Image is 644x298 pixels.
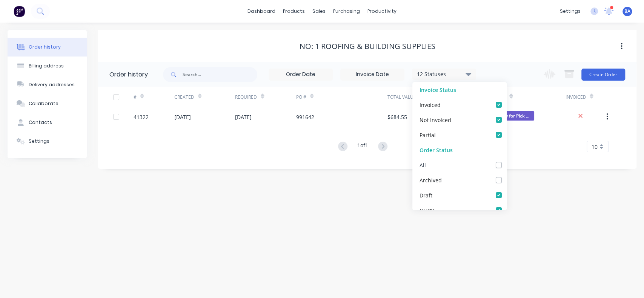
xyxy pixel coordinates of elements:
[29,81,75,88] div: Delivery addresses
[309,6,329,17] div: sales
[341,69,404,80] input: Invoice Date
[556,6,584,17] div: settings
[420,131,436,139] div: Partial
[244,6,279,17] a: dashboard
[296,87,387,107] div: PO #
[174,113,191,121] div: [DATE]
[8,94,87,113] button: Collaborate
[412,70,476,78] div: 12 Statuses
[235,87,296,107] div: Required
[14,6,25,17] img: Factory
[420,176,442,184] div: Archived
[592,143,598,151] span: 10
[420,206,435,214] div: Quote
[489,111,534,121] span: Ready for Pick ...
[134,87,174,107] div: #
[387,113,407,121] div: $684.55
[420,116,451,124] div: Not Invoiced
[29,100,58,107] div: Collaborate
[8,113,87,132] button: Contacts
[8,75,87,94] button: Delivery addresses
[269,69,332,80] input: Order Date
[279,6,309,17] div: products
[235,113,252,121] div: [DATE]
[29,63,64,69] div: Billing address
[134,94,137,101] div: #
[134,113,149,121] div: 41322
[8,38,87,57] button: Order history
[412,82,507,97] div: Invoice Status
[489,87,565,107] div: Status
[624,8,630,15] span: BA
[29,44,61,50] div: Order history
[8,57,87,75] button: Billing address
[420,191,432,199] div: Draft
[296,94,306,101] div: PO #
[235,94,257,101] div: Required
[29,119,52,126] div: Contacts
[581,69,625,81] button: Create Order
[420,161,426,169] div: All
[300,42,435,51] div: No: 1 Roofing & Building Supplies
[296,113,314,121] div: 991642
[387,87,438,107] div: Total Value
[183,67,257,82] input: Search...
[329,6,364,17] div: purchasing
[174,87,235,107] div: Created
[412,142,507,157] div: Order Status
[174,94,194,101] div: Created
[565,94,586,101] div: Invoiced
[29,138,49,145] div: Settings
[109,70,148,79] div: Order history
[565,87,606,107] div: Invoiced
[8,132,87,151] button: Settings
[387,94,416,101] div: Total Value
[420,101,441,109] div: Invoiced
[357,141,368,152] div: 1 of 1
[364,6,400,17] div: productivity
